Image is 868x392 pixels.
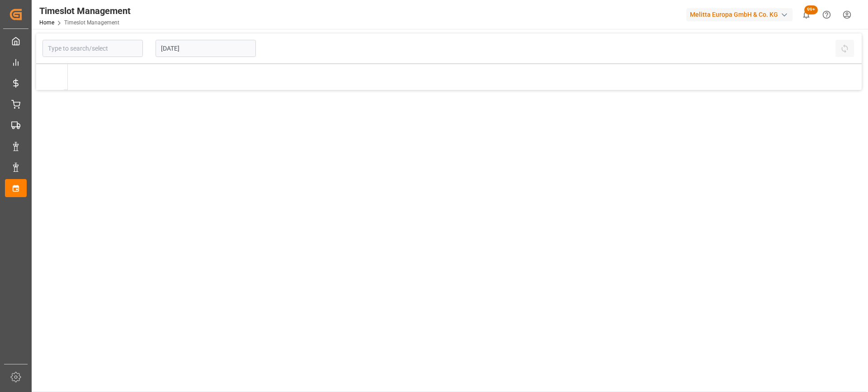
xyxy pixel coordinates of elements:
a: Home [39,19,54,26]
input: Type to search/select [42,40,143,57]
div: Melitta Europa GmbH & Co. KG [686,8,793,21]
div: Timeslot Management [39,4,131,18]
input: DD-MM-YYYY [156,40,256,57]
button: show 100 new notifications [796,5,816,25]
button: Melitta Europa GmbH & Co. KG [686,6,796,23]
button: Help Center [816,5,837,25]
span: 99+ [804,5,818,14]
